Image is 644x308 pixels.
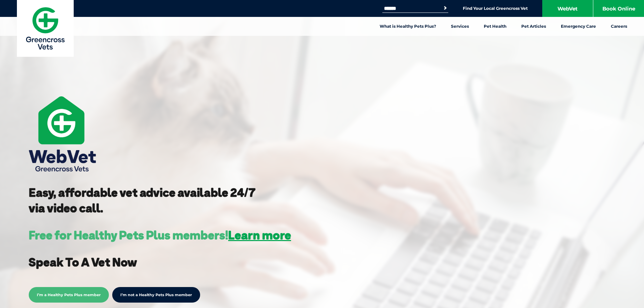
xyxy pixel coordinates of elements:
[463,6,528,11] a: Find Your Local Greencross Vet
[372,17,444,36] a: What is Healthy Pets Plus?
[29,291,109,298] a: I’m a Healthy Pets Plus member
[29,229,291,241] h3: Free for Healthy Pets Plus members!
[29,287,109,303] span: I’m a Healthy Pets Plus member
[514,17,553,36] a: Pet Articles
[476,17,514,36] a: Pet Health
[29,185,256,215] strong: Easy, affordable vet advice available 24/7 via video call.
[228,228,291,242] a: Learn more
[444,17,476,36] a: Services
[553,17,603,36] a: Emergency Care
[603,17,635,36] a: Careers
[112,287,200,303] a: I’m not a Healthy Pets Plus member
[442,5,449,11] button: Search
[29,255,137,269] strong: Speak To A Vet Now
